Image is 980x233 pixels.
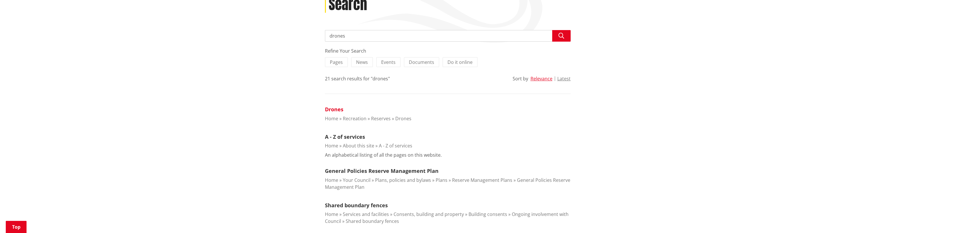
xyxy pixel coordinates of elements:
[325,75,390,82] div: 21 search results for "drones"
[343,143,374,149] a: About this site
[394,211,464,217] a: Consents, building and property
[531,76,552,81] button: Relevance
[953,209,974,230] iframe: Messenger Launcher
[452,177,512,183] a: Reserve Management Plans
[325,167,439,174] a: General Policies Reserve Management Plan
[325,47,571,54] div: Refine Your Search
[325,211,569,224] a: Ongoing involvement with Council
[469,211,507,217] a: Building consents
[325,211,338,217] a: Home
[325,133,365,140] a: A - Z of services
[356,59,368,65] span: News
[557,76,571,81] button: Latest
[346,218,399,224] a: Shared boundary fences
[436,177,447,183] a: Plans
[325,115,338,122] a: Home
[330,59,343,65] span: Pages
[513,75,528,82] div: Sort by
[343,177,370,183] a: Your Council
[325,143,338,149] a: Home
[381,59,396,65] span: Events
[343,115,366,122] a: Recreation
[379,143,412,149] a: A - Z of services
[325,151,442,158] p: An alphabetical listing of all the pages on this website.
[325,177,338,183] a: Home
[325,202,388,209] a: Shared boundary fences
[375,177,431,183] a: Plans, policies and bylaws
[343,211,389,217] a: Services and facilities
[409,59,434,65] span: Documents
[6,221,27,233] a: Top
[325,177,570,190] a: General Policies Reserve Management Plan
[447,59,473,65] span: Do it online
[395,115,411,122] a: Drones
[325,106,343,113] a: Drones
[325,30,571,42] input: Search input
[371,115,391,122] a: Reserves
